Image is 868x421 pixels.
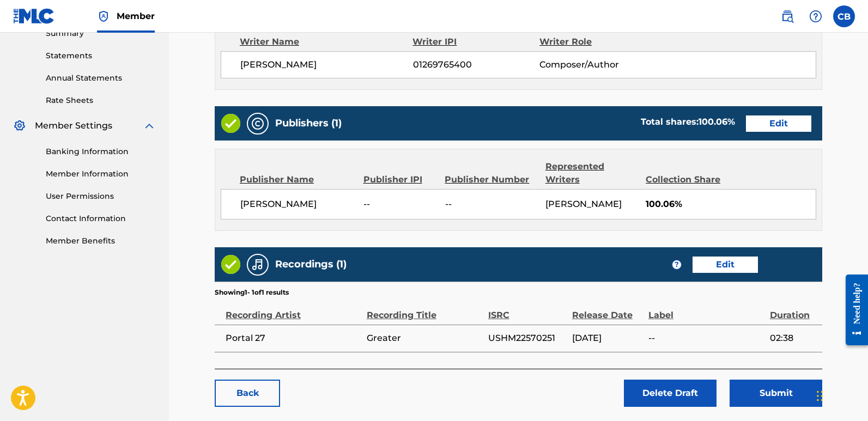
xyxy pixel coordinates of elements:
img: Recordings [251,258,264,271]
span: -- [648,332,764,345]
span: Member [117,10,155,22]
span: [PERSON_NAME] [545,199,622,209]
a: User Permissions [46,191,156,202]
span: [PERSON_NAME] [240,58,413,71]
iframe: Resource Center [837,266,868,354]
span: [DATE] [572,332,643,345]
p: Showing 1 - 1 of 1 results [215,288,289,297]
div: Collection Share [646,173,732,186]
img: Publishers [251,117,264,130]
iframe: Chat Widget [814,369,868,421]
img: Top Rightsholder [97,10,110,23]
img: expand [143,119,156,132]
div: Recording Artist [226,297,361,322]
div: Help [805,5,827,27]
div: Release Date [572,297,643,322]
span: 100.06 % [699,117,735,127]
a: Edit [746,115,811,132]
a: Edit [693,257,758,273]
h5: Recordings (1) [275,258,347,271]
div: Writer Name [240,35,412,48]
button: Delete Draft [624,380,717,407]
img: Valid [221,114,240,133]
img: Valid [221,255,240,274]
span: 02:38 [770,332,817,345]
div: Publisher Number [445,173,537,186]
span: ? [672,260,681,269]
span: USHM22570251 [488,332,567,345]
span: 01269765400 [413,58,539,71]
a: Member Information [46,168,156,180]
div: Represented Writers [545,160,638,186]
a: Statements [46,50,156,62]
span: 100.06% [646,198,816,211]
a: Banking Information [46,146,156,157]
span: -- [445,198,537,211]
div: Publisher Name [240,173,355,186]
img: MLC Logo [13,8,55,24]
span: Member Settings [35,119,112,132]
div: Recording Title [367,297,483,322]
img: Member Settings [13,119,26,132]
span: [PERSON_NAME] [240,198,355,211]
a: Summary [46,28,156,39]
div: Writer IPI [412,35,539,48]
img: search [781,10,794,23]
div: ISRC [488,297,567,322]
a: Member Benefits [46,235,156,247]
div: Total shares: [641,115,735,129]
span: -- [363,198,437,211]
span: Portal 27 [226,332,361,345]
div: Label [648,297,764,322]
h5: Publishers (1) [275,117,342,130]
span: Greater [367,332,483,345]
div: Drag [817,380,823,412]
img: help [809,10,822,23]
div: Duration [770,297,817,322]
a: Annual Statements [46,72,156,84]
span: Composer/Author [539,58,654,71]
a: Contact Information [46,213,156,224]
div: User Menu [833,5,855,27]
div: Publisher IPI [363,173,437,186]
a: Rate Sheets [46,95,156,106]
div: Writer Role [539,35,655,48]
a: Public Search [776,5,798,27]
a: Back [215,380,280,407]
button: Submit [730,380,822,407]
